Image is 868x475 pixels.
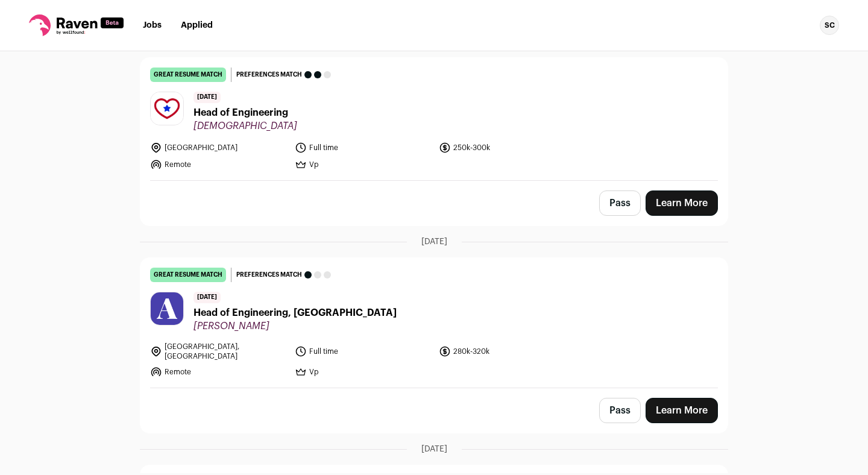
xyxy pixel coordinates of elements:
span: Preferences match [236,69,302,81]
div: SC [820,16,839,35]
li: Vp [295,159,432,171]
li: Full time [295,342,432,361]
a: Applied [181,21,213,30]
li: 250k-300k [439,142,576,154]
li: Remote [150,159,288,171]
span: Preferences match [236,269,302,281]
span: Head of Engineering [193,105,297,120]
li: Remote [150,366,288,378]
div: great resume match [150,68,226,82]
a: Learn More [646,190,718,216]
img: 86abc0f52df4d18fa54d1702f6a1702bfc7d9524f0033ad2c4a9b99e73e9b2c7.jpg [151,92,183,125]
span: [DATE] [421,443,447,455]
span: [DATE] [193,92,221,103]
li: [GEOGRAPHIC_DATA], [GEOGRAPHIC_DATA] [150,342,288,361]
a: great resume match Preferences match [DATE] Head of Engineering, [GEOGRAPHIC_DATA] [PERSON_NAME] ... [140,258,728,388]
li: Full time [295,142,432,154]
span: Head of Engineering, [GEOGRAPHIC_DATA] [193,306,397,320]
button: Open dropdown [820,16,839,35]
span: [DATE] [193,292,221,303]
span: [DEMOGRAPHIC_DATA] [193,120,297,132]
li: 280k-320k [439,342,576,361]
button: Pass [599,190,641,216]
a: Learn More [646,398,718,423]
span: [DATE] [421,236,447,248]
div: great resume match [150,268,226,282]
img: 54e3b5ef3f210b112d67bfbcb2964d89aae83865e321888b8bf5470862d53940.jpg [151,292,183,325]
span: [PERSON_NAME] [193,320,397,332]
a: Jobs [143,21,162,30]
li: Vp [295,366,432,378]
button: Pass [599,398,641,423]
li: [GEOGRAPHIC_DATA] [150,142,288,154]
a: great resume match Preferences match [DATE] Head of Engineering [DEMOGRAPHIC_DATA] [GEOGRAPHIC_DA... [140,58,728,180]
